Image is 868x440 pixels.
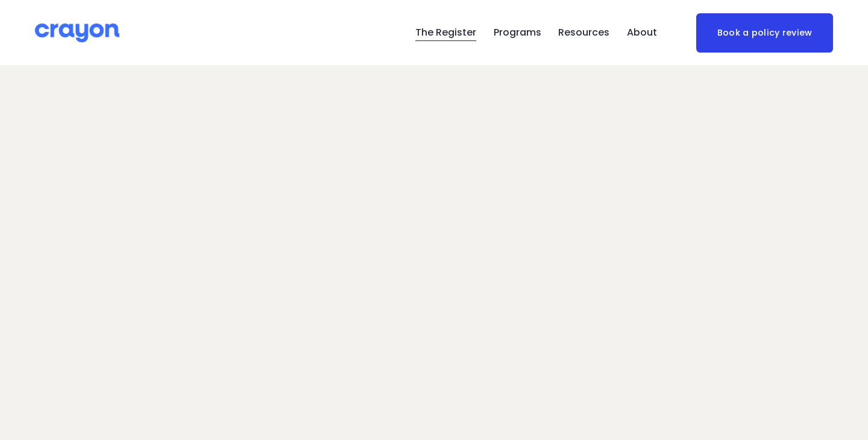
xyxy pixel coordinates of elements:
[627,24,657,42] span: About
[35,22,119,43] img: Crayon
[696,13,833,53] a: Book a policy review
[415,23,476,42] a: The Register
[558,23,609,42] a: folder dropdown
[627,23,657,42] a: folder dropdown
[494,24,541,42] span: Programs
[494,23,541,42] a: folder dropdown
[558,24,609,42] span: Resources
